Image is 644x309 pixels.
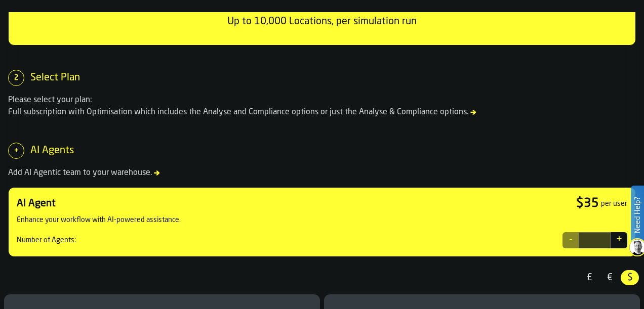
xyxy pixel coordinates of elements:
[622,271,638,284] span: $
[621,270,639,285] div: thumb
[576,196,599,212] div: $ 35
[30,144,74,158] div: AI Agents
[632,187,643,243] label: Need Help?
[17,197,56,211] div: AI Agent
[8,70,24,86] div: 2
[581,271,597,284] span: £
[17,236,76,244] div: Number of Agents:
[579,269,599,286] label: button-switch-multi-£
[8,167,636,179] div: Add AI Agentic team to your warehouse.
[30,71,80,85] div: Select Plan
[600,270,619,285] div: thumb
[601,271,618,284] span: €
[8,94,636,118] div: Please select your plan: Full subscription with Optimisation which includes the Analyse and Compl...
[601,200,627,208] div: per user
[17,216,627,224] div: Enhance your workflow with AI-powered assistance.
[620,269,640,286] label: button-switch-multi-$
[562,232,579,248] button: -
[599,269,620,286] label: button-switch-multi-€
[8,143,24,159] div: +
[221,7,423,37] div: Up to 10,000 Locations, per simulation run
[611,232,627,248] button: +
[580,270,598,285] div: thumb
